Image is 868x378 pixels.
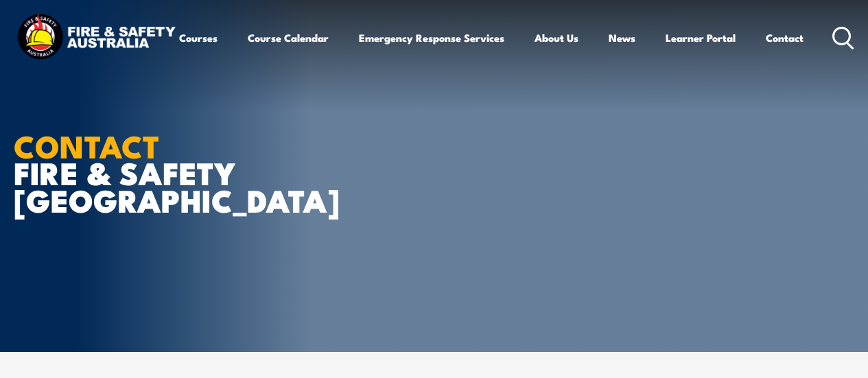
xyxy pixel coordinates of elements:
[666,21,736,54] a: Learner Portal
[609,21,635,54] a: News
[766,21,804,54] a: Contact
[14,132,353,212] h1: FIRE & SAFETY [GEOGRAPHIC_DATA]
[535,21,578,54] a: About Us
[359,21,504,54] a: Emergency Response Services
[248,21,329,54] a: Course Calendar
[14,121,160,169] strong: CONTACT
[179,21,218,54] a: Courses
